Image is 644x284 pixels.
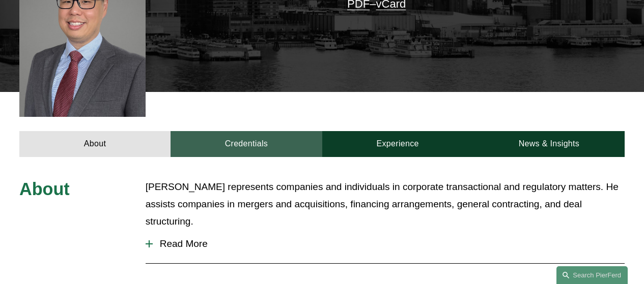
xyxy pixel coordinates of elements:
a: Search this site [556,266,628,284]
a: About [19,131,171,157]
span: About [19,179,70,199]
a: Experience [322,131,473,157]
span: Read More [153,238,625,249]
button: Read More [146,231,625,257]
a: News & Insights [473,131,625,157]
a: Credentials [171,131,322,157]
p: [PERSON_NAME] represents companies and individuals in corporate transactional and regulatory matt... [146,178,625,231]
